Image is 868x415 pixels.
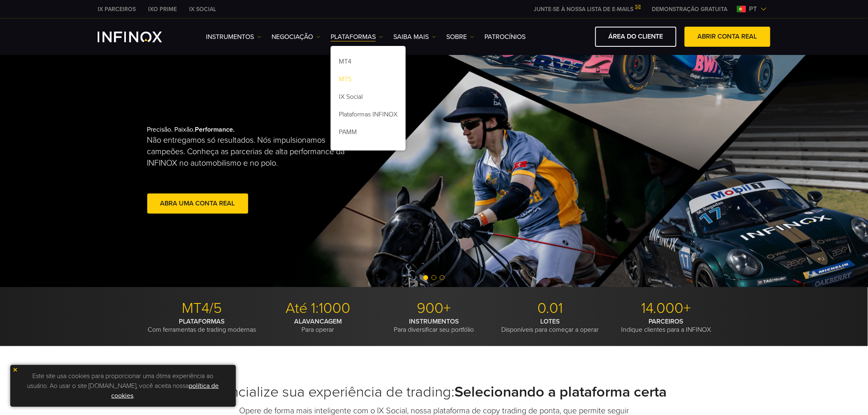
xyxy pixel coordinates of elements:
strong: Performance. [195,125,235,134]
a: INFINOX [183,5,222,14]
a: abra uma conta real [147,194,248,214]
strong: PARCEIROS [649,317,684,326]
strong: LOTES [540,317,560,326]
a: IX Social [331,89,406,107]
strong: Selecionando a plataforma certa [455,383,667,401]
a: INFINOX [91,5,142,14]
img: yellow close icon [12,367,18,373]
p: Com ferramentas de trading modernas [147,317,257,334]
p: 900+ [379,299,489,317]
a: MT4 [331,54,406,72]
p: 0.01 [495,299,605,317]
span: Go to slide 3 [440,275,445,280]
p: 14.000+ [611,299,721,317]
p: Não entregamos só resultados. Nós impulsionamos campeões. Conheça as parcerias de alta performanc... [147,135,354,169]
strong: ALAVANCAGEM [294,317,342,326]
a: NEGOCIAÇÃO [272,32,320,42]
a: ABRIR CONTA REAL [685,27,770,47]
span: Go to slide 1 [423,275,428,280]
p: Indique clientes para a INFINOX [611,317,721,334]
strong: PLATAFORMAS [179,317,225,326]
a: PAMM [331,125,406,142]
a: Saiba mais [393,32,436,42]
p: Este site usa cookies para proporcionar uma ótima experiência ao usuário. Ao usar o site [DOMAIN_... [14,369,232,403]
h2: Potencialize sua experiência de trading: [147,383,721,401]
p: Para operar [263,317,373,334]
a: Patrocínios [484,32,525,42]
strong: INSTRUMENTOS [409,317,459,326]
a: JUNTE-SE À NOSSA LISTA DE E-MAILS [528,6,646,13]
a: INFINOX Logo [98,32,181,42]
span: Go to slide 2 [432,275,436,280]
a: SOBRE [446,32,474,42]
div: Precisão. Paixão. [147,112,406,229]
a: ÁREA DO CLIENTE [595,27,676,47]
a: INFINOX [142,5,183,14]
a: MT5 [331,72,406,89]
p: Para diversificar seu portfólio [379,317,489,334]
p: Disponíveis para começar a operar [495,317,605,334]
a: PLATAFORMAS [331,32,383,42]
p: MT4/5 [147,299,257,317]
a: Plataformas INFINOX [331,107,406,125]
a: Instrumentos [206,32,261,42]
a: INFINOX MENU [646,5,734,14]
p: Até 1:1000 [263,299,373,317]
span: pt [746,4,761,14]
